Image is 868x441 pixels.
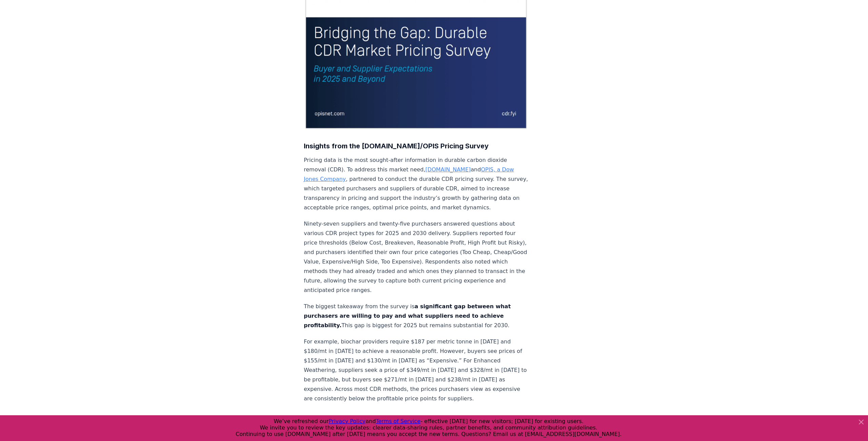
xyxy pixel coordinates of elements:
[304,303,511,329] strong: a significant gap between what purchasers are willing to pay and what suppliers need to achieve p...
[304,337,528,403] p: For example, biochar providers require $187 per metric tonne in [DATE] and $180/mt in [DATE] to a...
[304,302,528,330] p: The biggest takeaway from the survey is This gap is biggest for 2025 but remains substantial for ...
[304,142,489,150] strong: Insights from the [DOMAIN_NAME]/OPIS Pricing Survey
[426,166,471,173] a: [DOMAIN_NAME]
[304,219,528,295] p: Ninety-seven suppliers and twenty-five purchasers answered questions about various CDR project ty...
[304,155,528,212] p: Pricing data is the most sought-after information in durable carbon dioxide removal (CDR). To add...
